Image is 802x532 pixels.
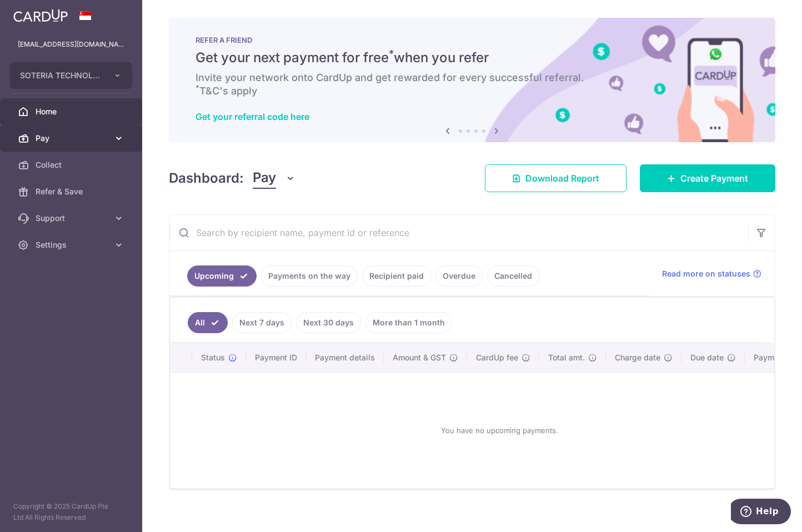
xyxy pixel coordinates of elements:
iframe: Opens a widget where you can find more information [731,499,791,526]
a: Download Report [485,164,626,192]
a: Upcoming [187,265,257,287]
span: Amount & GST [393,352,446,363]
button: SOTERIA TECHNOLOGY (PTE.) LTD. [10,62,132,89]
a: All [188,312,228,333]
p: [EMAIL_ADDRESS][DOMAIN_NAME] [18,39,124,50]
span: Status [201,352,225,363]
span: Pay [253,168,276,189]
a: More than 1 month [365,312,452,333]
span: Pay [36,133,109,144]
span: Total amt. [548,352,585,363]
a: Recipient paid [362,265,431,287]
a: Read more on statuses [662,268,761,279]
a: Payments on the way [261,265,358,287]
span: Refer & Save [36,186,109,197]
span: Due date [690,352,724,363]
span: CardUp fee [476,352,518,363]
p: REFER A FRIEND [196,36,749,44]
a: Overdue [435,265,483,287]
a: Get your referral code here [196,111,309,122]
img: RAF banner [169,18,775,142]
span: SOTERIA TECHNOLOGY (PTE.) LTD. [20,70,102,81]
a: Create Payment [640,164,775,192]
a: Next 30 days [296,312,361,333]
img: CardUp [13,9,68,22]
span: Home [36,106,109,117]
span: Support [36,213,109,224]
th: Payment details [306,343,384,372]
a: Cancelled [487,265,539,287]
span: Charge date [615,352,660,363]
span: Settings [36,239,109,250]
a: Next 7 days [232,312,292,333]
th: Payment ID [246,343,306,372]
h6: Invite your network onto CardUp and get rewarded for every successful referral. T&C's apply [196,71,749,98]
button: Pay [253,168,295,189]
span: Download Report [525,172,599,185]
span: Read more on statuses [662,268,750,279]
span: Collect [36,159,109,170]
span: Create Payment [680,172,748,185]
h4: Dashboard: [169,168,244,188]
input: Search by recipient name, payment id or reference [169,215,748,250]
h5: Get your next payment for free when you refer [196,49,749,67]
